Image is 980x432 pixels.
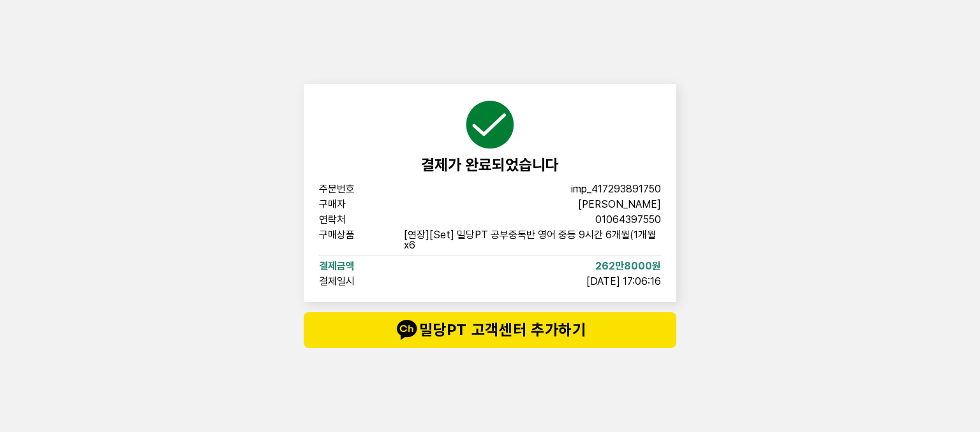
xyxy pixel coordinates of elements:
span: [DATE] 17:06:16 [586,277,661,287]
span: imp_417293891750 [571,184,661,194]
span: 결제일시 [319,277,401,287]
span: 밀당PT 고객센터 추가하기 [329,317,651,343]
span: 구매자 [319,199,401,210]
span: 주문번호 [319,184,401,194]
span: 262만8000원 [595,261,661,271]
span: 결제가 완료되었습니다 [421,155,559,174]
img: succeed [464,99,516,150]
img: talk [394,317,419,343]
span: 결제금액 [319,261,401,271]
span: [연장][Set] 밀당PT 공부중독반 영어 중등 9시간 6개월(1개월x6 [404,230,661,250]
button: talk밀당PT 고객센터 추가하기 [304,312,676,348]
span: [PERSON_NAME] [578,199,661,210]
span: 연락처 [319,215,401,225]
span: 01064397550 [595,215,661,225]
span: 구매상품 [319,230,399,250]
